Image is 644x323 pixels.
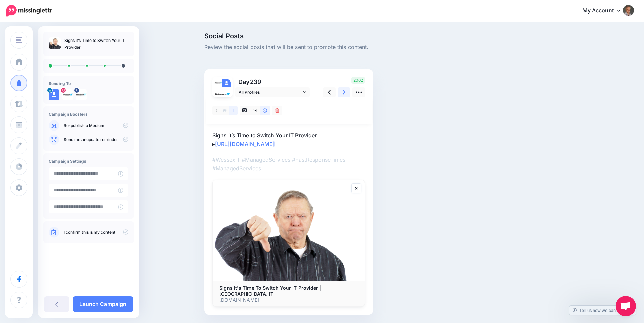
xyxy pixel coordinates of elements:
a: [URL][DOMAIN_NAME] [215,141,275,147]
p: to Medium [64,123,128,129]
p: [DOMAIN_NAME] [219,297,358,303]
img: menu.png [16,37,22,43]
h4: Campaign Boosters [49,112,128,117]
a: Tell us how we can improve [569,306,636,315]
img: user_default_image.png [222,79,231,87]
img: 298904122_491295303008062_5151176161762072367_n-bsa154353.jpg [76,89,87,100]
b: Signs It's Time To Switch Your IT Provider | [GEOGRAPHIC_DATA] IT [219,285,321,297]
span: Social Posts [204,33,518,39]
img: user_default_image.png [49,89,59,100]
a: Re-publish [64,123,84,128]
img: 327928650_673138581274106_3875633941848458916_n-bsa154355.jpg [214,87,231,103]
span: 239 [250,78,261,85]
img: Missinglettr [6,5,52,17]
a: I confirm this is my content [64,230,115,235]
span: All Profiles [239,89,302,96]
p: #WessexIT #ManagedServices #FastResponseTimes #ManagedServices [212,155,365,173]
a: All Profiles [235,87,310,97]
img: 298904122_491295303008062_5151176161762072367_n-bsa154353.jpg [214,79,222,87]
a: Open chat [616,296,636,316]
p: Send me an [64,137,128,143]
img: 3fed9859721529620b5a81c2fe85d103_thumb.jpg [49,37,61,49]
p: Day [235,77,311,87]
h4: Campaign Settings [49,159,128,164]
a: update reminder [86,137,118,142]
span: 2062 [351,77,365,84]
span: Review the social posts that will be sent to promote this content. [204,43,518,52]
img: Signs It's Time To Switch Your IT Provider | Wessex IT [213,180,365,281]
a: My Account [576,3,634,19]
p: Signs it’s Time to Switch Your IT Provider [64,37,128,51]
h4: Sending To [49,81,128,86]
img: 327928650_673138581274106_3875633941848458916_n-bsa154355.jpg [62,89,73,100]
p: Signs it’s Time to Switch Your IT Provider ▸ [212,131,365,149]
